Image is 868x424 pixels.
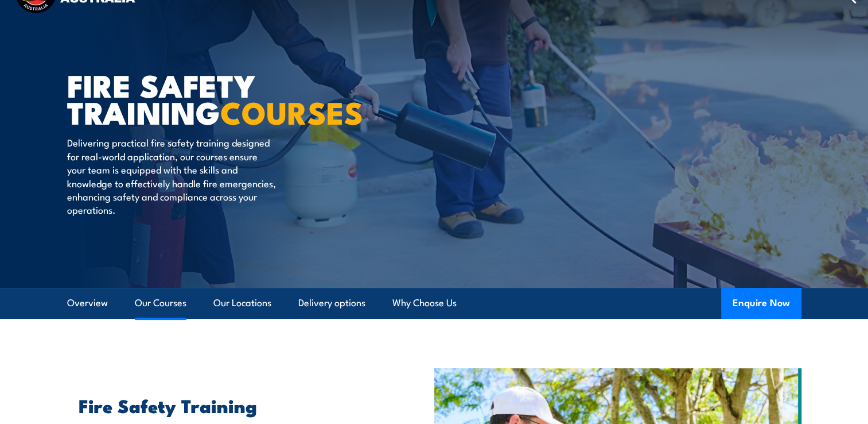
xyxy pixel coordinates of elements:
[721,288,801,319] button: Enquire Now
[67,136,277,216] p: Delivering practical fire safety training designed for real-world application, our courses ensure...
[213,288,271,318] a: Our Locations
[67,71,351,125] h1: FIRE SAFETY TRAINING
[135,288,186,318] a: Our Courses
[220,87,363,135] strong: COURSES
[298,288,365,318] a: Delivery options
[67,288,108,318] a: Overview
[79,397,382,413] h2: Fire Safety Training
[392,288,457,318] a: Why Choose Us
